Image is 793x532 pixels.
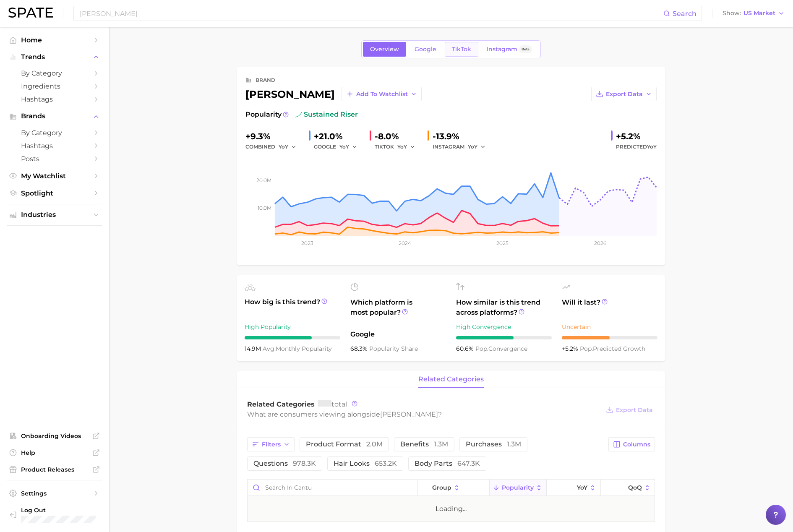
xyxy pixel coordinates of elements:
a: Onboarding Videos [7,430,102,442]
a: by Category [7,126,102,139]
span: 14.9m [245,345,263,352]
a: Log out. Currently logged in with e-mail yumi.toki@spate.nyc. [7,504,102,525]
span: YoY [577,484,587,491]
span: sustained riser [295,110,358,120]
span: Help [21,449,88,456]
span: Filters [262,441,281,448]
div: -13.9% [433,130,491,143]
span: How big is this trend? [245,297,340,318]
a: Google [407,42,443,57]
span: 1.3m [507,440,521,448]
span: My Watchlist [21,172,88,180]
div: TIKTOK [375,142,421,152]
span: Log Out [21,506,96,514]
tspan: 2024 [399,240,411,246]
button: Filters [247,437,295,451]
abbr: popularity index [475,345,488,352]
span: TikTok [452,46,471,53]
div: INSTAGRAM [433,142,491,152]
div: +9.3% [245,130,302,143]
a: Hashtags [7,93,102,106]
span: Columns [623,441,650,448]
div: High Convergence [456,322,552,332]
a: My Watchlist [7,170,102,183]
button: YoY [279,142,297,152]
span: Hashtags [21,95,88,103]
div: Loading... [436,504,467,514]
span: popularity share [369,345,418,352]
img: sustained riser [295,111,302,118]
button: YoY [397,142,415,152]
span: monthly popularity [263,345,332,352]
span: Popularity [502,484,534,491]
span: Beta [522,46,530,53]
div: 6 / 10 [456,336,552,339]
span: benefits [400,441,448,448]
button: Add to Watchlist [342,87,422,101]
span: body parts [415,460,480,467]
a: Hashtags [7,139,102,152]
span: Predicted [616,142,657,152]
span: YoY [397,143,407,150]
span: Export Data [606,91,643,98]
button: YoY [547,480,601,496]
a: Settings [7,487,102,500]
span: by Category [21,129,88,137]
button: Export Data [591,87,657,101]
div: -8.0% [375,130,421,143]
tspan: 2026 [594,240,606,246]
span: Brands [21,112,88,120]
span: Search [673,10,696,18]
button: Popularity [490,480,547,496]
div: High Popularity [245,322,340,332]
button: YoY [468,142,486,152]
abbr: popularity index [580,345,593,352]
abbr: average [263,345,276,352]
tspan: 2023 [301,240,313,246]
span: Spotlight [21,189,88,197]
span: related categories [418,376,484,383]
button: Industries [7,209,102,221]
span: Add to Watchlist [356,91,408,98]
span: 1.3m [434,440,448,448]
button: QoQ [601,480,655,496]
a: by Category [7,67,102,80]
span: Product Releases [21,466,88,473]
input: Search here for a brand, industry, or ingredient [79,6,663,21]
div: 7 / 10 [245,336,340,339]
div: GOOGLE [314,142,363,152]
span: Related Categories [247,400,315,408]
div: What are consumers viewing alongside ? [247,409,600,420]
span: YoY [279,143,288,150]
span: by Category [21,69,88,77]
div: [PERSON_NAME] [245,87,422,101]
span: Show [723,11,741,16]
span: YoY [468,143,477,150]
span: 653.2k [375,459,397,467]
span: QoQ [628,484,642,491]
div: Uncertain [562,322,657,332]
button: group [418,480,489,496]
span: Ingredients [21,82,88,90]
span: convergence [475,345,527,352]
span: YoY [647,143,657,150]
button: Columns [608,437,655,451]
span: Onboarding Videos [21,432,88,440]
div: +5.2% [616,130,657,143]
span: [PERSON_NAME] [380,410,438,418]
span: questions [253,460,316,467]
a: Spotlight [7,187,102,200]
tspan: 2025 [496,240,509,246]
span: Popularity [245,110,282,120]
img: SPATE [8,8,53,18]
button: ShowUS Market [720,8,787,19]
div: 5 / 10 [562,336,657,339]
button: Brands [7,110,102,123]
span: Export Data [616,407,653,414]
span: 2.0m [366,440,383,448]
span: Settings [21,490,88,497]
a: Ingredients [7,80,102,93]
span: Overview [370,46,399,53]
button: Trends [7,51,102,63]
span: Posts [21,155,88,163]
